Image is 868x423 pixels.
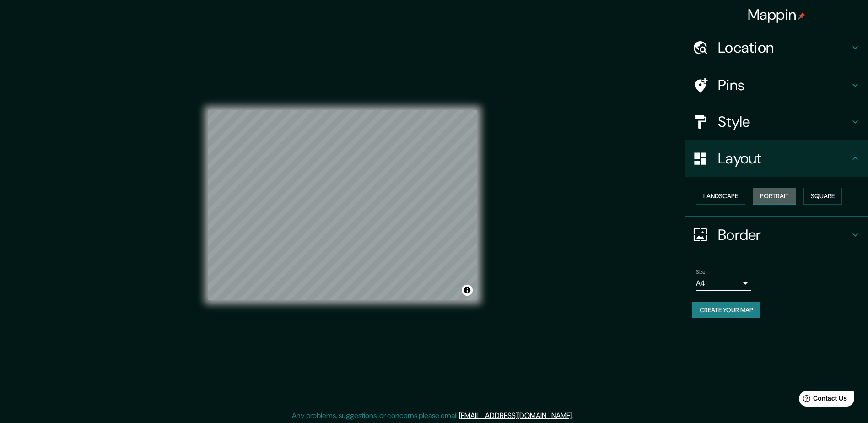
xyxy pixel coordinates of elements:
button: Landscape [696,188,745,205]
button: Toggle attribution [462,285,473,296]
div: . [575,410,577,421]
div: A4 [696,276,751,291]
button: Square [803,188,842,205]
canvas: Map [208,110,477,300]
label: Size [696,268,706,276]
h4: Pins [718,76,850,94]
h4: Layout [718,149,850,168]
div: Layout [685,140,868,177]
iframe: Help widget launcher [787,387,858,413]
div: Location [685,29,868,66]
h4: Border [718,226,850,244]
h4: Style [718,113,850,131]
button: Create your map [692,302,760,319]
p: Any problems, suggestions, or concerns please email . [292,410,573,421]
a: [EMAIL_ADDRESS][DOMAIN_NAME] [459,411,572,420]
div: Border [685,217,868,253]
h4: Mappin [748,5,806,24]
div: . [573,410,575,421]
button: Portrait [753,188,796,205]
img: pin-icon.png [798,12,805,20]
div: Pins [685,67,868,103]
h4: Location [718,38,850,57]
div: Style [685,103,868,140]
